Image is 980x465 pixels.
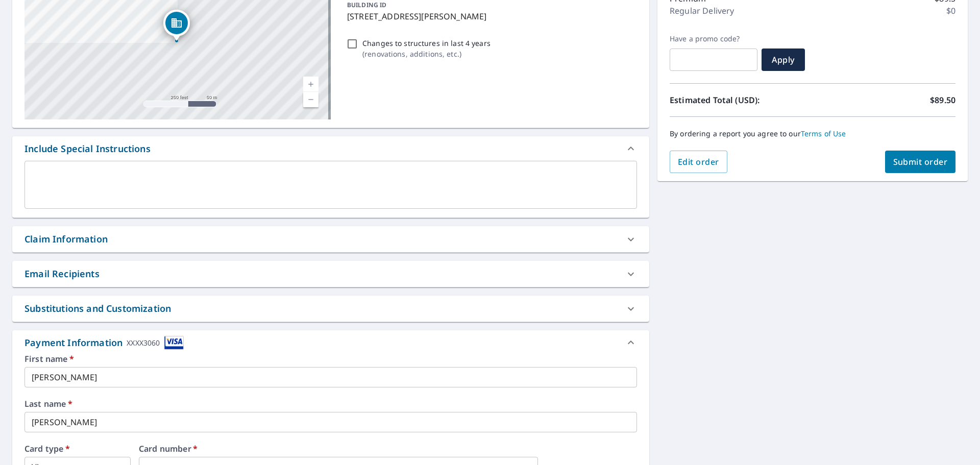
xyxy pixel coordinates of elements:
label: First name [24,355,637,363]
label: Card type [24,445,131,453]
div: XXXX3060 [127,336,160,350]
p: By ordering a report you agree to our [670,129,955,138]
div: Claim Information [12,226,649,252]
p: Changes to structures in last 4 years [362,38,491,48]
span: Apply [770,54,797,65]
div: Substitutions and Customization [12,296,649,322]
div: Payment InformationXXXX3060cardImage [12,330,649,355]
div: Dropped pin, building 1, Commercial property, 308 W 10th St Schuyler, NE 68661 [163,10,190,41]
img: cardImage [164,336,184,350]
label: Card number [139,445,637,453]
div: Claim Information [24,232,108,246]
p: Estimated Total (USD): [670,94,813,106]
div: Payment Information [24,336,184,350]
div: Include Special Instructions [12,136,649,161]
p: BUILDING ID [347,1,386,9]
p: Regular Delivery [670,5,734,17]
a: Current Level 17, Zoom In [303,77,318,92]
button: Apply [762,48,805,71]
span: Submit order [893,156,948,167]
p: $0 [946,5,955,17]
button: Submit order [885,151,956,173]
label: Have a promo code? [670,34,757,43]
button: Edit order [670,151,727,173]
p: ( renovations, additions, etc. ) [362,48,491,59]
div: Email Recipients [24,267,100,281]
span: Edit order [678,156,719,167]
label: Last name [24,400,637,408]
a: Current Level 17, Zoom Out [303,92,318,107]
p: [STREET_ADDRESS][PERSON_NAME] [347,10,633,22]
div: Email Recipients [12,261,649,287]
p: $89.50 [930,94,955,106]
a: Terms of Use [801,129,846,138]
div: Substitutions and Customization [24,302,171,315]
div: Include Special Instructions [24,142,151,156]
